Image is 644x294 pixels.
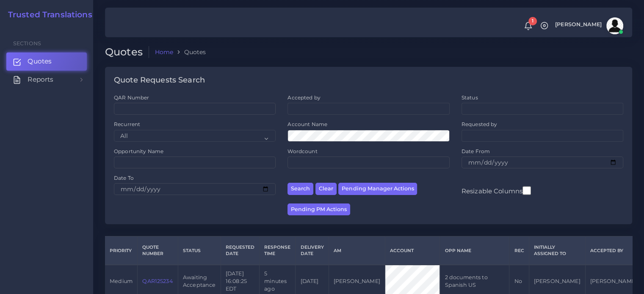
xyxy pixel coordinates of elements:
[260,236,296,265] th: Response Time
[2,10,92,20] a: Trusted Translations
[551,17,626,34] a: [PERSON_NAME]avatar
[521,22,536,30] a: 1
[114,148,163,155] label: Opportunity Name
[329,236,385,265] th: AM
[13,40,41,47] span: Sections
[522,185,531,196] input: Resizable Columns
[529,236,585,265] th: Initially Assigned to
[114,121,140,128] label: Recurrent
[142,278,172,284] a: QAR125234
[28,75,53,84] span: Reports
[221,236,259,265] th: Requested Date
[173,48,206,56] li: Quotes
[585,236,641,265] th: Accepted by
[462,148,490,155] label: Date From
[138,236,178,265] th: Quote Number
[338,183,417,195] button: Pending Manager Actions
[287,183,313,195] button: Search
[440,236,509,265] th: Opp Name
[287,94,321,101] label: Accepted by
[6,71,87,88] a: Reports
[287,203,350,216] button: Pending PM Actions
[28,57,52,66] span: Quotes
[155,48,174,56] a: Home
[462,185,531,196] label: Resizable Columns
[509,236,529,265] th: REC
[606,17,623,34] img: avatar
[385,236,440,265] th: Account
[287,148,317,155] label: Wordcount
[462,121,498,128] label: Requested by
[315,183,337,195] button: Clear
[528,17,537,25] span: 1
[178,236,221,265] th: Status
[110,278,133,284] span: medium
[287,121,327,128] label: Account Name
[114,174,134,181] label: Date To
[6,52,87,70] a: Quotes
[114,94,149,101] label: QAR Number
[105,236,138,265] th: Priority
[555,22,602,27] span: [PERSON_NAME]
[105,46,149,58] h2: Quotes
[114,76,205,85] h4: Quote Requests Search
[296,236,329,265] th: Delivery Date
[462,94,478,101] label: Status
